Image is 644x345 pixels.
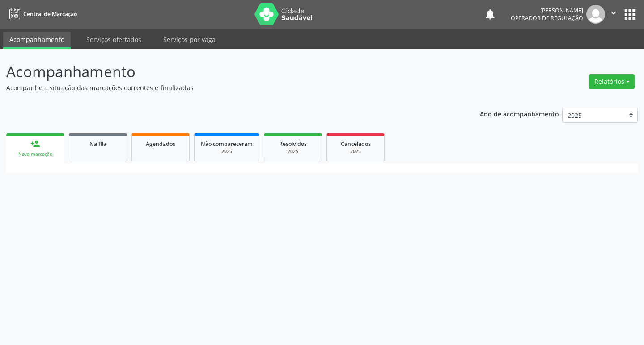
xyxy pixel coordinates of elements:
[480,108,559,119] p: Ano de acompanhamento
[609,8,619,18] i: 
[201,140,253,148] span: Não compareceram
[484,8,496,21] button: notifications
[89,140,106,148] span: Na fila
[3,32,71,49] a: Acompanhamento
[146,140,175,148] span: Agendados
[589,74,635,89] button: Relatórios
[6,61,448,83] p: Acompanhamento
[333,148,378,155] div: 2025
[80,32,148,47] a: Serviços ofertados
[23,10,77,18] span: Central de Marcação
[201,148,253,155] div: 2025
[271,148,315,155] div: 2025
[6,7,77,21] a: Central de Marcação
[6,83,448,92] p: Acompanhe a situação das marcações correntes e finalizadas
[279,140,307,148] span: Resolvidos
[157,32,222,47] a: Serviços por vaga
[622,7,638,22] button: apps
[341,140,371,148] span: Cancelados
[30,139,40,149] div: person_add
[511,14,583,22] span: Operador de regulação
[605,5,622,24] button: 
[13,151,58,158] div: Nova marcação
[586,5,605,24] img: img
[511,7,583,14] div: [PERSON_NAME]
